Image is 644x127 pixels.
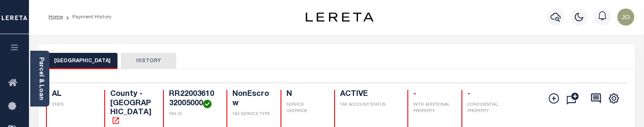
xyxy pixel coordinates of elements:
p: TAX SERVICE TYPE [232,111,270,118]
img: logo-dark.svg [306,12,374,22]
span: - [467,90,470,98]
p: SERVICE OVERRIDE [286,102,324,115]
p: WITH ADDITIONAL PROPERTY [413,102,451,115]
a: Parcel & Loan [38,57,44,100]
span: - [413,90,416,98]
h4: County - [GEOGRAPHIC_DATA] [110,90,153,127]
h4: AL [52,90,94,99]
a: Home [49,14,63,20]
p: STATE [52,102,94,108]
p: CONFIDENTIAL PROPERTY [467,102,510,115]
p: TAX ID [169,111,216,118]
button: [GEOGRAPHIC_DATA] [47,53,117,69]
p: TAX ACCOUNT STATUS [340,102,397,108]
img: svg+xml;base64,PHN2ZyB4bWxucz0iaHR0cDovL3d3dy53My5vcmcvMjAwMC9zdmciIHBvaW50ZXItZXZlbnRzPSJub25lIi... [617,9,634,26]
h4: ACTIVE [340,90,397,99]
button: HISTORY [121,53,176,69]
h4: NonEscrow [232,90,270,108]
h4: N [286,90,324,99]
h4: RR2200361032005000 [169,90,216,108]
li: Payment History [63,13,112,21]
